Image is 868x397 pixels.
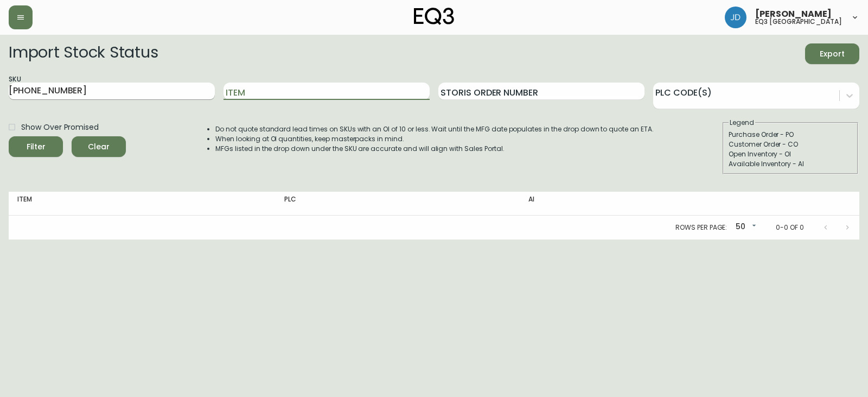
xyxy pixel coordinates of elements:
span: [PERSON_NAME] [755,10,832,18]
div: Purchase Order - PO [729,130,852,140]
span: Clear [80,140,117,154]
p: 0-0 of 0 [776,223,804,232]
h2: Import Stock Status [9,43,158,64]
span: Show Over Promised [21,122,99,133]
li: When looking at OI quantities, keep masterpacks in mind. [215,134,654,144]
span: Export [814,47,851,61]
th: Item [9,192,276,216]
li: MFGs listed in the drop down under the SKU are accurate and will align with Sales Portal. [215,144,654,154]
button: Export [805,43,859,64]
img: logo [414,8,454,25]
button: Filter [9,136,63,157]
li: Do not quote standard lead times on SKUs with an OI of 10 or less. Wait until the MFG date popula... [215,124,654,134]
button: Clear [72,136,126,157]
th: AI [520,192,714,216]
div: 50 [731,218,758,236]
p: Rows per page: [675,223,727,232]
div: Open Inventory - OI [729,149,852,159]
h5: eq3 [GEOGRAPHIC_DATA] [755,18,842,25]
legend: Legend [729,118,755,128]
div: Available Inventory - AI [729,159,852,169]
th: PLC [276,192,520,216]
div: Customer Order - CO [729,140,852,149]
img: 7c567ac048721f22e158fd313f7f0981 [725,7,746,28]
